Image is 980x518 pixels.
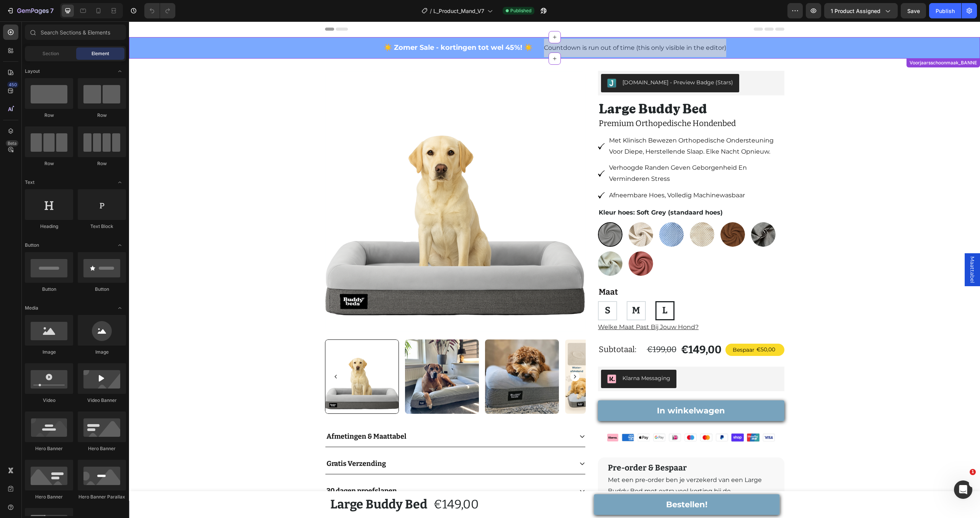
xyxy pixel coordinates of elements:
div: Button [25,286,73,293]
div: Video Banner [78,397,126,404]
p: Subtotaal: [470,323,507,333]
button: Klarna Messaging [472,348,547,367]
button: Carousel Back Arrow [202,351,211,360]
span: Save [907,8,920,14]
p: met klinisch bewezen orthopedische ondersteuning voor diepe, herstellende slaap. elke nacht opnieuw. [480,114,654,136]
p: Met een pre-order ben je verzekerd van een Large Buddy Bed met extra veel korting bij de eerstvol... [479,453,645,486]
div: €50,00 [627,324,647,332]
div: €199,00 [517,322,548,334]
span: Text [25,179,34,186]
p: afneembare hoes, volledig machinewasbaar [480,169,654,180]
span: Element [91,50,109,57]
span: Section [42,50,59,57]
a: L [526,280,546,299]
span: Toggle open [114,302,126,314]
div: Video [25,397,73,404]
div: €149,00 [304,474,351,492]
div: Voorjaarsschoonmaak_BANNE [779,38,849,45]
div: €149,00 [551,321,593,336]
div: Button [78,286,126,293]
iframe: Design area [129,21,980,518]
span: Premium Orthopedische Hondenbed [470,97,607,107]
a: Welke Maat Past Bij Jouw Hond? [469,300,570,311]
button: In winkelwagen [469,379,655,400]
h2: ☀️ Zomer Sale - kortingen tot wel 45%! ☀️ [254,21,404,31]
span: Maattabel [840,235,847,262]
span: Toggle open [114,65,126,77]
a: M [498,280,517,299]
span: Layout [25,68,40,75]
div: [DOMAIN_NAME] - Preview Badge (Stars) [493,57,604,65]
div: Hero Banner Parallax [78,493,126,500]
div: Publish [936,7,955,15]
span: Button [25,242,39,249]
div: 450 [7,82,18,88]
img: CKSe1sH0lu8CEAE=.png [478,353,487,362]
div: Beta [6,140,18,146]
span: 1 product assigned [831,7,880,15]
p: 7 [50,6,54,15]
p: L [533,281,538,297]
p: verhoogde randen geven geborgenheid en verminderen stress [480,141,654,163]
iframe: Intercom live chat [954,480,972,499]
button: Judge.me - Preview Badge (Stars) [472,52,610,71]
span: Media [25,305,38,311]
p: Maat [470,266,655,276]
button: Publish [929,3,961,18]
div: Row [25,112,73,119]
p: M [503,281,511,297]
h2: Pre-order & Bespaar [478,441,646,452]
div: Klarna Messaging [493,353,541,361]
span: Countdown is run out of time (this only visible in the editor) [415,22,597,31]
div: Row [78,112,126,119]
h1: Large Buddy Bed [469,79,655,96]
div: Heading [25,223,73,230]
div: Image [25,349,73,356]
img: gempages_503673985343423594-f15eb556-68ef-4777-97e1-d385eef1c507.png [478,405,646,427]
legend: Kleur hoes: Soft Grey (standaard hoes) [469,185,595,198]
button: Bestellen! [465,473,651,493]
button: Carousel Next Arrow [441,351,451,360]
div: In winkelwagen [528,382,596,397]
span: Published [510,7,531,14]
h1: Large Buddy Bed [201,474,299,492]
div: Hero Banner [25,493,73,500]
a: S [469,280,488,299]
div: Image [78,349,126,356]
div: Undo/Redo [144,3,175,18]
input: Search Sections & Elements [25,25,126,40]
div: Hero Banner [25,445,73,452]
p: Afmetingen & Maattabel [198,409,278,421]
div: Bespaar [603,324,627,333]
div: Hero Banner [78,445,126,452]
p: Gratis Verzending [198,436,257,448]
span: 1 [970,469,976,475]
button: 1 product assigned [824,3,898,18]
button: Save [901,3,926,18]
div: Text Block [78,223,126,230]
span: L_Product_Mand_V7 [433,7,484,15]
div: Row [25,160,73,167]
button: 7 [3,3,57,18]
p: S [476,281,481,297]
div: Bestellen! [537,476,578,490]
div: Row [78,160,126,167]
p: 30 dagen proefslapen [198,463,268,475]
span: Toggle open [114,176,126,189]
span: / [430,7,432,15]
span: Toggle open [114,239,126,251]
img: Judgeme.png [478,57,487,66]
